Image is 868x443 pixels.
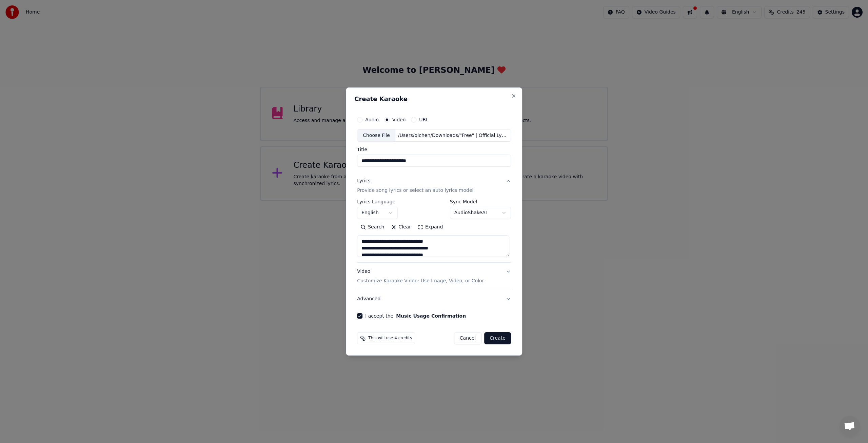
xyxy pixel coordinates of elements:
button: Cancel [454,332,481,344]
div: /Users/qichen/Downloads/"Free" | Official Lyric Video | Sony Animation.mp4 [395,132,511,139]
label: Sync Model [450,200,511,204]
div: Video [357,268,484,285]
p: Customize Karaoke Video: Use Image, Video, or Color [357,278,484,284]
button: Search [357,222,388,233]
label: URL [419,117,429,122]
label: Audio [365,117,379,122]
button: VideoCustomize Karaoke Video: Use Image, Video, or Color [357,263,511,290]
label: Video [392,117,406,122]
button: Expand [414,222,446,233]
button: Create [484,332,511,344]
span: This will use 4 credits [368,336,412,341]
div: Choose File [357,129,395,142]
button: Clear [388,222,414,233]
div: LyricsProvide song lyrics or select an auto lyrics model [357,200,511,263]
div: Lyrics [357,178,370,185]
p: Provide song lyrics or select an auto lyrics model [357,187,473,194]
label: I accept the [365,314,466,318]
button: LyricsProvide song lyrics or select an auto lyrics model [357,173,511,200]
button: I accept the [396,314,466,318]
h2: Create Karaoke [354,96,514,102]
label: Lyrics Language [357,200,398,204]
label: Title [357,147,511,152]
button: Advanced [357,290,511,308]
